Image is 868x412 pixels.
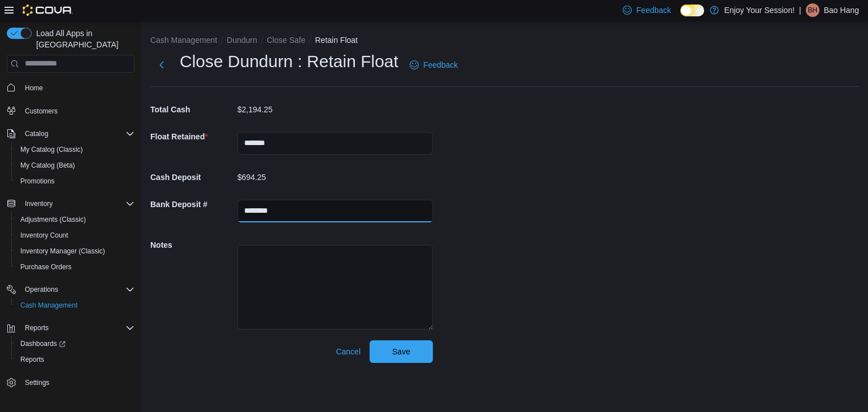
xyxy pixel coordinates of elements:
h1: Close Dundurn : Retain Float [180,50,398,73]
span: Adjustments (Classic) [16,213,134,226]
button: Settings [2,374,139,391]
div: Bao Hang [806,3,819,17]
span: Catalog [25,129,48,138]
span: Inventory [25,199,53,208]
span: Customers [20,104,134,118]
button: Promotions [11,173,139,189]
a: Promotions [16,174,59,188]
button: Save [370,340,433,363]
input: Dark Mode [680,5,704,16]
a: My Catalog (Classic) [16,143,88,156]
p: $694.25 [237,173,266,182]
span: My Catalog (Beta) [20,161,75,170]
h5: Float Retained [150,125,235,148]
span: Cash Management [20,301,77,310]
a: My Catalog (Beta) [16,159,80,172]
button: Cash Management [150,36,217,45]
span: Reports [25,323,49,332]
button: Cash Management [11,297,139,313]
span: Home [20,81,134,95]
span: Customers [25,107,58,116]
button: Dundurn [227,36,257,45]
button: Catalog [20,127,53,141]
a: Settings [20,376,54,389]
p: | [799,3,801,17]
span: Reports [16,353,134,366]
span: Home [25,84,43,93]
span: Inventory Count [20,231,68,240]
h5: Notes [150,234,235,256]
h5: Cash Deposit [150,166,235,189]
a: Reports [16,353,49,366]
button: Adjustments (Classic) [11,212,139,227]
span: Cancel [336,346,361,357]
span: Feedback [423,59,458,71]
span: Save [392,346,410,357]
button: Inventory Count [11,227,139,243]
button: My Catalog (Classic) [11,142,139,157]
button: Retain Float [315,36,357,45]
span: Reports [20,321,134,335]
a: Inventory Manager (Classic) [16,244,110,258]
button: Close Safe [267,36,305,45]
a: Feedback [405,54,462,76]
span: Reports [20,355,44,364]
span: Dashboards [16,337,134,350]
span: Purchase Orders [16,260,134,274]
a: Purchase Orders [16,260,76,274]
span: Inventory Manager (Classic) [16,244,134,258]
a: Home [20,81,47,95]
button: Operations [2,282,139,297]
a: Dashboards [16,337,70,350]
span: Inventory [20,197,134,211]
span: Operations [20,283,134,296]
p: Enjoy Your Session! [724,3,795,17]
a: Inventory Count [16,229,73,242]
span: My Catalog (Classic) [16,143,134,156]
nav: An example of EuiBreadcrumbs [150,34,859,48]
a: Adjustments (Classic) [16,213,90,226]
h5: Bank Deposit # [150,193,235,216]
button: Cancel [331,340,365,363]
button: Reports [20,321,53,335]
span: My Catalog (Classic) [20,145,83,154]
button: Catalog [2,126,139,142]
span: Settings [20,375,134,389]
span: Inventory Manager (Classic) [20,247,105,256]
button: Inventory [20,197,57,211]
button: Operations [20,283,63,296]
span: Feedback [636,5,671,16]
span: Settings [25,378,49,387]
span: BH [808,3,817,17]
a: Customers [20,104,62,118]
span: Catalog [20,127,134,141]
h5: Total Cash [150,98,235,121]
span: Cash Management [16,299,134,312]
span: Inventory Count [16,229,134,242]
span: Operations [25,285,58,294]
span: Adjustments (Classic) [20,215,86,224]
button: Inventory [2,196,139,212]
button: Next [150,54,173,76]
span: Dashboards [20,339,66,348]
span: Load All Apps in [GEOGRAPHIC_DATA] [32,28,134,50]
button: Inventory Manager (Classic) [11,243,139,259]
p: Bao Hang [824,3,859,17]
span: Promotions [20,177,55,186]
span: Purchase Orders [20,262,72,271]
p: $2,194.25 [237,105,272,114]
button: Customers [2,103,139,119]
button: Reports [11,352,139,367]
button: Home [2,80,139,96]
a: Dashboards [11,336,139,352]
img: Cova [23,5,73,16]
button: Reports [2,320,139,336]
a: Cash Management [16,299,82,312]
span: My Catalog (Beta) [16,159,134,172]
span: Promotions [16,174,134,188]
button: My Catalog (Beta) [11,157,139,173]
button: Purchase Orders [11,259,139,275]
